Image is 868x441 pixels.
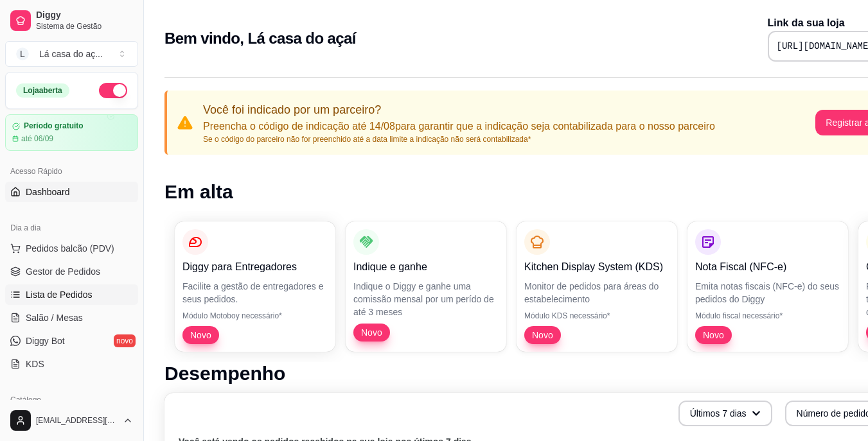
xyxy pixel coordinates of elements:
span: Novo [698,329,729,342]
div: Loja aberta [16,83,69,98]
div: Acesso Rápido [5,161,138,182]
span: Diggy Bot [26,334,65,347]
span: Novo [185,329,217,342]
span: Lista de Pedidos [26,288,93,301]
button: Últimos 7 dias [678,401,772,426]
div: Lá casa do aç ... [39,48,103,60]
p: Módulo KDS necessário* [524,311,669,321]
button: Alterar Status [99,83,127,98]
div: Dia a dia [5,218,138,238]
span: Salão / Mesas [26,311,83,324]
a: Lista de Pedidos [5,284,138,305]
p: Preencha o código de indicação até 14/08 para garantir que a indicação seja contabilizada para o ... [203,119,715,134]
span: Novo [527,329,558,342]
a: KDS [5,354,138,374]
a: Salão / Mesas [5,307,138,328]
button: Select a team [5,41,138,67]
p: Indique o Diggy e ganhe uma comissão mensal por um perído de até 3 meses [353,280,499,318]
a: Diggy Botnovo [5,331,138,351]
span: KDS [26,358,44,370]
p: Facilite a gestão de entregadores e seus pedidos. [182,280,328,306]
a: Gestor de Pedidos [5,261,138,282]
a: DiggySistema de Gestão [5,5,138,36]
span: L [16,48,29,60]
span: Dashboard [26,186,70,198]
a: Período gratuitoaté 06/09 [5,114,138,151]
article: até 06/09 [21,134,53,144]
p: Indique e ganhe [353,259,499,275]
span: [EMAIL_ADDRESS][DOMAIN_NAME] [36,415,118,426]
button: Pedidos balcão (PDV) [5,238,138,259]
p: Emita notas fiscais (NFC-e) do seus pedidos do Diggy [695,280,840,306]
article: Período gratuito [24,121,84,131]
button: Indique e ganheIndique o Diggy e ganhe uma comissão mensal por um perído de até 3 mesesNovo [346,221,506,352]
p: Kitchen Display System (KDS) [524,259,669,275]
a: Dashboard [5,182,138,202]
button: [EMAIL_ADDRESS][DOMAIN_NAME] [5,405,138,436]
p: Módulo Motoboy necessário* [182,311,328,321]
span: Gestor de Pedidos [26,265,100,278]
p: Se o código do parceiro não for preenchido até a data limite a indicação não será contabilizada* [203,134,715,144]
span: Sistema de Gestão [36,21,133,31]
button: Diggy para EntregadoresFacilite a gestão de entregadores e seus pedidos.Módulo Motoboy necessário... [175,221,335,352]
button: Nota Fiscal (NFC-e)Emita notas fiscais (NFC-e) do seus pedidos do DiggyMódulo fiscal necessário*Novo [687,221,848,352]
p: Diggy para Entregadores [182,259,328,275]
p: Monitor de pedidos para áreas do estabelecimento [524,280,669,306]
div: Catálogo [5,390,138,410]
h2: Bem vindo, Lá casa do açaí [164,28,356,49]
span: Diggy [36,10,133,21]
button: Kitchen Display System (KDS)Monitor de pedidos para áreas do estabelecimentoMódulo KDS necessário... [517,221,677,352]
p: Módulo fiscal necessário* [695,311,840,321]
p: Nota Fiscal (NFC-e) [695,259,840,275]
p: Você foi indicado por um parceiro? [203,101,715,119]
span: Pedidos balcão (PDV) [26,242,114,255]
span: Novo [356,326,387,339]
